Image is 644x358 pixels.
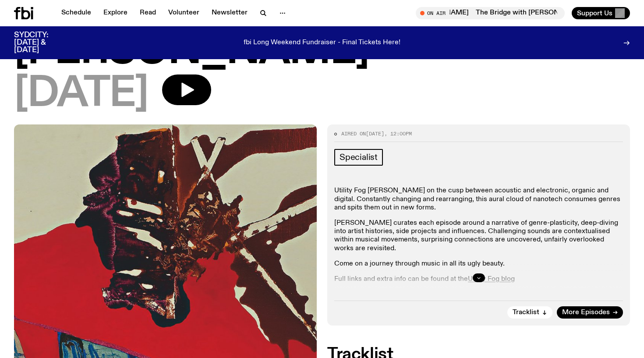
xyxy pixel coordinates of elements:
[572,7,630,19] button: Support Us
[334,219,623,253] p: [PERSON_NAME] curates each episode around a narrative of genre-plasticity, deep-diving into artis...
[577,9,612,17] span: Support Us
[14,74,148,114] span: [DATE]
[244,39,400,47] p: fbi Long Weekend Fundraiser - Final Tickets Here!
[562,309,610,316] span: More Episodes
[56,7,96,19] a: Schedule
[334,149,383,166] a: Specialist
[416,7,565,19] button: On AirThe Bridge with [PERSON_NAME]The Bridge with [PERSON_NAME]
[366,130,384,137] span: [DATE]
[163,7,205,19] a: Volunteer
[384,130,412,137] span: , 12:00pm
[507,306,552,319] button: Tracklist
[341,130,366,137] span: Aired on
[513,309,539,316] span: Tracklist
[206,7,253,19] a: Newsletter
[334,260,623,268] p: Come on a journey through music in all its ugly beauty.
[14,32,70,54] h3: SYDCITY: [DATE] & [DATE]
[98,7,133,19] a: Explore
[557,306,623,319] a: More Episodes
[334,187,623,212] p: Utility Fog [PERSON_NAME] on the cusp between acoustic and electronic, organic and digital. Const...
[340,152,378,162] span: Specialist
[134,7,161,19] a: Read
